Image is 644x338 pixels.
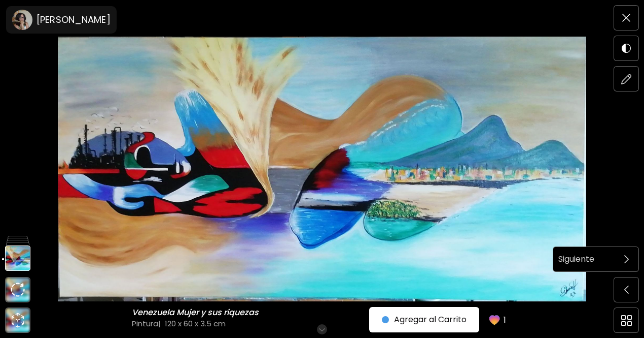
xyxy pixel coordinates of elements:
[10,312,26,328] div: animation
[132,318,408,329] h4: Pintura | 120 x 60 x 3.5 cm
[132,308,261,318] h6: Venezuela Mujer y sus riquezas
[369,307,479,332] button: Agregar al Carrito
[504,314,506,326] p: 1
[558,253,594,266] h6: Siguiente
[487,313,502,327] img: favorites
[479,306,512,333] button: favorites1
[382,314,467,326] span: Agregar al Carrito
[37,14,111,26] h6: [PERSON_NAME]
